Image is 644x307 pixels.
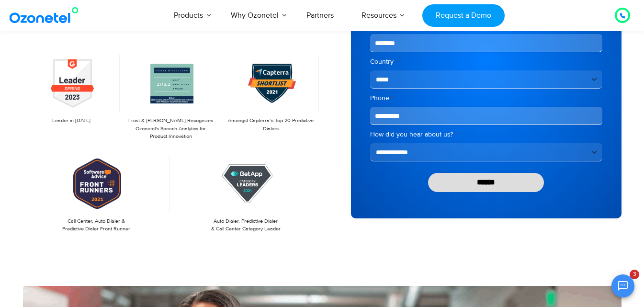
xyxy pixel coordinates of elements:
[422,4,504,27] a: Request a Demo
[630,270,639,279] span: 3
[611,274,634,297] button: Open chat
[28,117,115,125] p: Leader in [DATE]
[227,117,314,133] p: Amongst Capterra’s Top 20 Predictive Dialers
[177,217,315,233] p: Auto Dialer, Predictive Dialer & Call Center Category Leader
[127,117,215,141] p: Frost & [PERSON_NAME] Recognizes Ozonetel's Speech Analytics for Product Innovation
[28,217,165,233] p: Call Center, Auto Dialer & Predictive Dialer Front Runner
[370,93,602,103] label: Phone
[370,57,602,67] label: Country
[370,130,602,139] label: How did you hear about us?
